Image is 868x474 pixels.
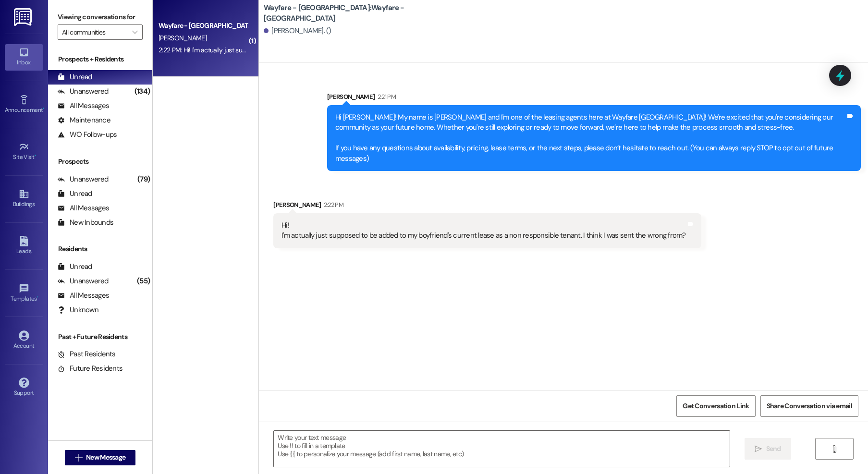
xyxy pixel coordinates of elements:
div: Prospects [48,157,152,167]
span: • [35,152,36,159]
span: • [43,105,44,112]
div: Past + Future Residents [48,332,152,342]
div: Past Residents [58,349,116,359]
div: Unread [58,189,92,199]
div: 2:22 PM: Hi! I'm actually just supposed to be added to my boyfriend's current lease as a non resp... [159,46,563,54]
a: Account [5,328,43,353]
div: All Messages [58,101,109,111]
div: 2:21 PM [375,92,396,102]
div: (79) [135,172,152,187]
img: ResiDesk Logo [14,8,34,26]
a: Support [5,375,43,401]
button: Get Conversation Link [676,395,755,417]
div: [PERSON_NAME] [273,200,701,213]
span: Get Conversation Link [683,401,749,411]
div: Wayfare - [GEOGRAPHIC_DATA] [159,21,247,31]
label: Viewing conversations for [58,10,143,24]
input: All communities [62,24,127,40]
div: Residents [48,244,152,254]
div: Future Residents [58,364,122,374]
div: All Messages [58,203,109,213]
div: Hi [PERSON_NAME]! My name is [PERSON_NAME] and I'm one of the leasing agents here at Wayfare [GEO... [335,112,845,164]
button: Share Conversation via email [760,395,858,417]
div: Unread [58,262,92,272]
div: (134) [132,84,152,99]
i:  [75,454,82,462]
a: Leads [5,233,43,259]
a: Site Visit • [5,139,43,165]
a: Templates • [5,280,43,306]
div: Maintenance [58,115,110,125]
button: Send [745,438,791,460]
div: Hi! I'm actually just supposed to be added to my boyfriend's current lease as a non responsible t... [281,220,686,241]
span: New Message [86,452,125,462]
div: 2:22 PM [321,200,343,210]
div: WO Follow-ups [58,130,117,140]
i:  [755,445,762,453]
button: New Message [65,450,136,465]
span: [PERSON_NAME] [159,34,207,42]
i:  [831,445,838,453]
div: All Messages [58,291,109,301]
div: Unread [58,72,92,82]
div: Unanswered [58,86,109,97]
i:  [132,28,137,36]
div: Unanswered [58,276,109,286]
a: Inbox [5,44,43,70]
div: Unknown [58,305,98,315]
div: [PERSON_NAME]. () [264,26,331,36]
div: [PERSON_NAME] [327,92,861,105]
b: Wayfare - [GEOGRAPHIC_DATA]: Wayfare - [GEOGRAPHIC_DATA] [264,3,456,24]
div: Unanswered [58,174,109,184]
span: Share Conversation via email [767,401,852,411]
a: Buildings [5,186,43,212]
span: • [37,294,38,301]
div: Prospects + Residents [48,54,152,64]
div: (55) [134,274,152,289]
span: Send [766,444,781,454]
div: New Inbounds [58,218,113,228]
